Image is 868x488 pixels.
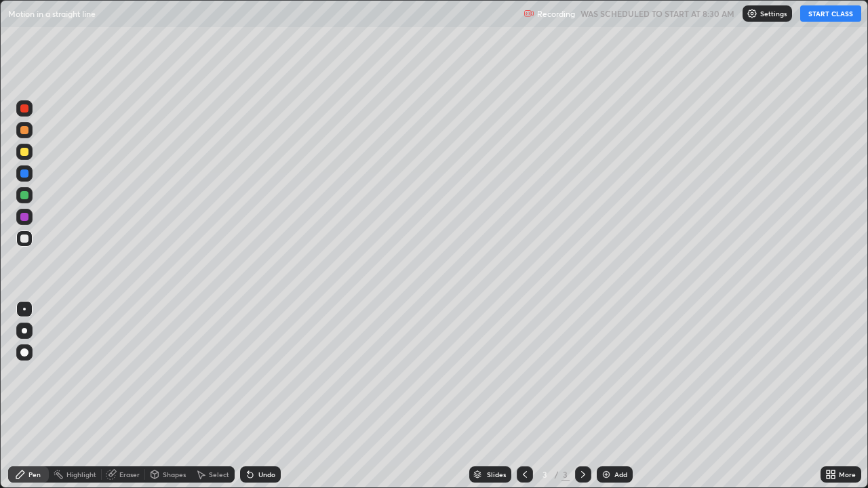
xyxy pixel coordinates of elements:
div: / [555,470,559,479]
div: More [839,471,856,478]
div: Eraser [119,471,140,478]
img: add-slide-button [601,469,612,480]
div: Highlight [66,471,96,478]
img: class-settings-icons [747,8,757,19]
p: Settings [760,10,787,17]
div: Slides [487,471,506,478]
div: 3 [561,468,570,481]
img: recording.375f2c34.svg [524,8,534,19]
div: Add [614,471,627,478]
div: Pen [28,471,41,478]
div: Shapes [163,471,186,478]
button: START CLASS [800,5,861,22]
div: Undo [258,471,275,478]
h5: WAS SCHEDULED TO START AT 8:30 AM [580,7,734,20]
div: 3 [538,470,552,479]
div: Select [209,471,229,478]
p: Recording [537,9,575,19]
p: Motion in a straight line [8,8,96,19]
